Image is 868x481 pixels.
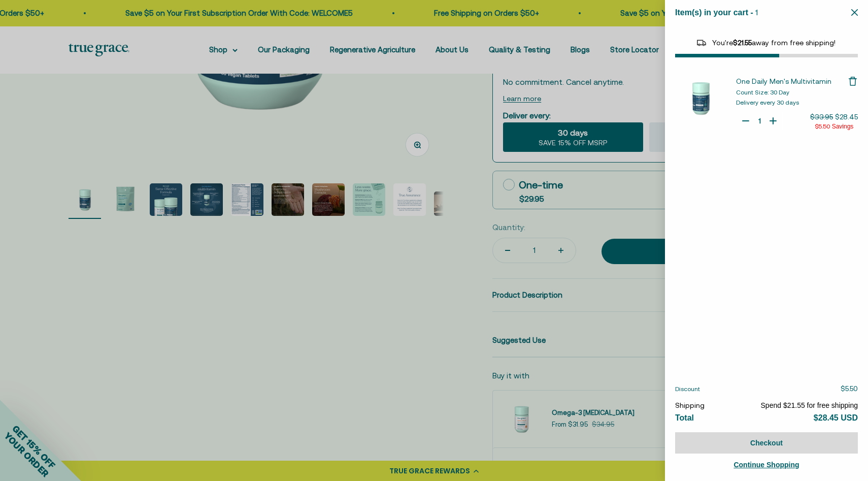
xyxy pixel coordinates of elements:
[712,39,836,47] span: You're away from free shipping!
[832,123,854,130] span: Savings
[814,413,858,422] span: $28.45 USD
[841,384,858,393] span: $5.50
[675,73,726,123] img: One Daily Men&#39;s Multivitamin - 30 Day
[675,8,753,17] span: Item(s) in your cart -
[675,413,694,422] span: Total
[675,401,705,409] span: Shipping
[761,401,858,409] span: Spend $21.55 for free shipping
[695,37,708,49] img: Reward bar icon image
[835,113,858,121] span: $28.45
[755,8,758,17] span: 1
[733,39,752,47] span: $21.55
[736,76,848,86] a: One Daily Men's Multivitamin
[733,461,799,469] span: Continue Shopping
[736,89,789,96] span: Count Size: 30 Day
[736,77,831,85] span: One Daily Men's Multivitamin
[675,386,700,393] span: Discount
[675,432,858,454] button: Checkout
[815,123,830,130] span: $5.50
[848,76,858,86] button: Remove One Daily Men's Multivitamin
[754,116,764,126] input: Quantity for One Daily Men's Multivitamin
[736,99,848,107] div: Delivery every 30 days
[675,459,858,471] a: Continue Shopping
[810,113,833,121] span: $33.95
[851,8,858,17] button: Close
